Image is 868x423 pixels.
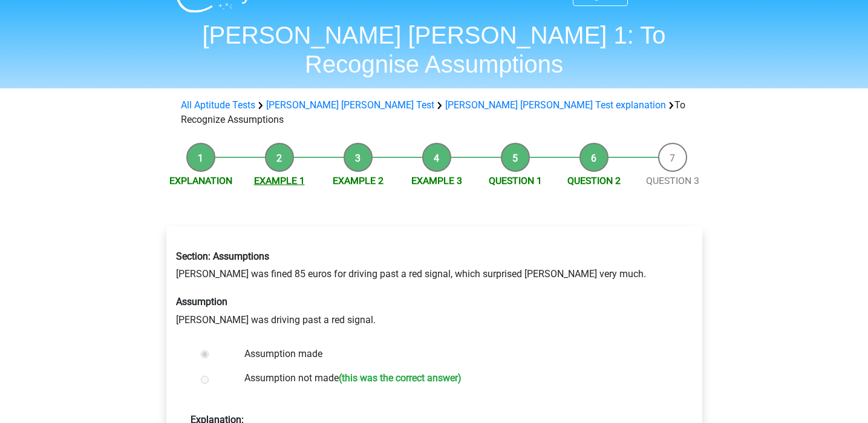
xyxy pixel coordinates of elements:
[445,99,666,111] a: [PERSON_NAME] [PERSON_NAME] Test explanation
[489,175,542,186] a: Question 1
[333,175,383,186] a: Example 2
[169,175,232,186] a: Explanation
[567,175,621,186] a: Question 2
[266,99,434,111] a: [PERSON_NAME] [PERSON_NAME] Test
[244,347,663,361] label: Assumption made
[167,241,702,336] div: [PERSON_NAME] was fined 85 euros for driving past a red signal, which surprised [PERSON_NAME] ver...
[411,175,462,186] a: Example 3
[244,371,663,389] label: Assumption not made
[254,175,305,186] a: Example 1
[339,372,462,384] h6: (this was the correct answer)
[646,175,699,186] a: Question 3
[176,98,693,127] div: To Recognize Assumptions
[176,251,693,262] h6: Section: Assumptions
[181,99,255,111] a: All Aptitude Tests
[176,296,693,307] h6: Assumption
[156,21,713,79] h1: [PERSON_NAME] [PERSON_NAME] 1: To Recognise Assumptions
